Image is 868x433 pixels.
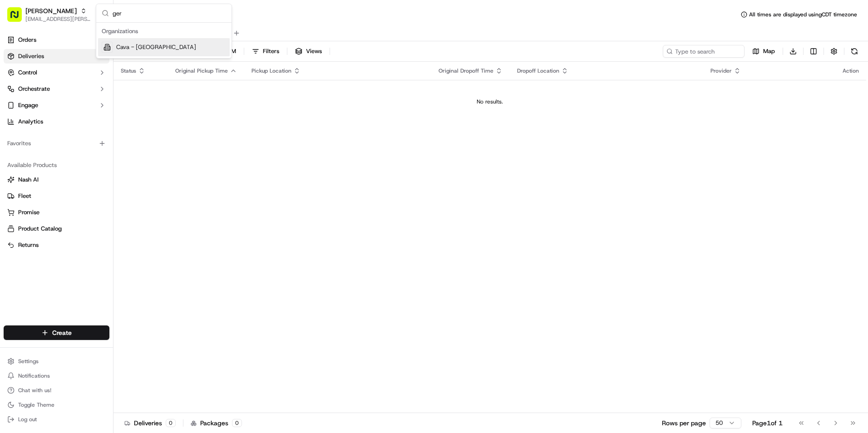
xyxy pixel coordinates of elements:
[18,225,62,233] span: Product Catalog
[4,172,109,187] button: Nash AI
[4,65,109,80] button: Control
[9,36,165,51] p: Welcome 👋
[7,241,106,249] a: Returns
[18,203,69,212] span: Knowledge Base
[4,205,109,220] button: Promise
[96,23,232,58] div: Suggestions
[98,25,230,38] div: Organizations
[28,165,74,172] span: [PERSON_NAME]
[4,384,109,397] button: Chat with us!
[24,59,163,68] input: Got a question? Start typing here...
[4,189,109,203] button: Fleet
[41,87,149,96] div: Start new chat
[141,116,165,127] button: See all
[4,238,109,252] button: Returns
[9,9,27,27] img: Nash
[5,199,73,216] a: 📗Knowledge Base
[18,176,39,184] span: Nash AI
[4,4,94,25] button: [PERSON_NAME][EMAIL_ADDRESS][PERSON_NAME][DOMAIN_NAME]
[748,45,779,58] button: Map
[19,87,35,103] img: 1738778727109-b901c2ba-d612-49f7-a14d-d897ce62d23f
[252,67,291,74] span: Pickup Location
[25,15,90,23] button: [EMAIL_ADDRESS][PERSON_NAME][DOMAIN_NAME]
[121,67,136,74] span: Status
[9,204,16,211] div: 📗
[18,36,36,44] span: Orders
[4,399,109,411] button: Toggle Theme
[154,89,165,100] button: Start new chat
[4,82,109,96] button: Orchestrate
[7,208,106,216] a: Promise
[9,132,24,147] img: Angelique Valdez
[25,6,77,15] button: [PERSON_NAME]
[7,192,106,200] a: Fleet
[18,401,54,408] span: Toggle Theme
[18,118,43,126] span: Analytics
[18,141,25,148] img: 1736555255976-a54dd68f-1ca7-489b-9aae-adbdc363a1c4
[710,67,732,74] span: Provider
[4,221,109,236] button: Product Catalog
[41,96,125,103] div: We're available if you need us!
[9,118,61,125] div: Past conversations
[4,49,109,64] a: Deliveries
[75,165,79,172] span: •
[248,45,283,58] button: Filters
[4,33,109,47] a: Orders
[18,192,31,200] span: Fleet
[18,208,39,216] span: Promise
[306,47,322,55] span: Views
[52,328,72,337] span: Create
[7,225,106,233] a: Product Catalog
[113,4,226,22] input: Search...
[4,325,109,340] button: Create
[80,165,99,172] span: [DATE]
[4,158,109,172] div: Available Products
[117,98,863,105] div: No results.
[86,203,146,212] span: API Documentation
[7,176,106,184] a: Nash AI
[232,419,242,427] div: 0
[517,67,559,74] span: Dropoff Location
[18,101,38,109] span: Engage
[73,199,149,216] a: 💻API Documentation
[75,141,79,148] span: •
[9,157,24,171] img: Liam S.
[4,98,109,113] button: Engage
[4,369,109,382] button: Notifications
[28,141,74,148] span: [PERSON_NAME]
[18,166,25,173] img: 1736555255976-a54dd68f-1ca7-489b-9aae-adbdc363a1c4
[291,45,326,58] button: Views
[4,413,109,426] button: Log out
[77,204,84,211] div: 💻
[4,114,109,129] a: Analytics
[80,141,99,148] span: [DATE]
[18,85,50,93] span: Orchestrate
[166,419,176,427] div: 0
[18,52,44,60] span: Deliveries
[439,67,493,74] span: Original Dropoff Time
[4,355,109,368] button: Settings
[64,225,110,232] a: Powered byPylon
[18,69,37,77] span: Control
[843,67,859,74] div: Action
[662,418,706,428] p: Rows per page
[18,358,39,365] span: Settings
[124,418,176,428] div: Deliveries
[90,225,110,232] span: Pylon
[18,241,39,249] span: Returns
[263,47,279,55] span: Filters
[191,418,242,428] div: Packages
[4,136,109,151] div: Favorites
[752,418,783,428] div: Page 1 of 1
[763,47,775,55] span: Map
[18,416,37,423] span: Log out
[848,45,861,58] button: Refresh
[18,387,51,394] span: Chat with us!
[18,372,50,379] span: Notifications
[116,43,196,51] span: Cava - [GEOGRAPHIC_DATA]
[9,87,25,103] img: 1736555255976-a54dd68f-1ca7-489b-9aae-adbdc363a1c4
[749,11,857,18] span: All times are displayed using CDT timezone
[663,45,745,58] input: Type to search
